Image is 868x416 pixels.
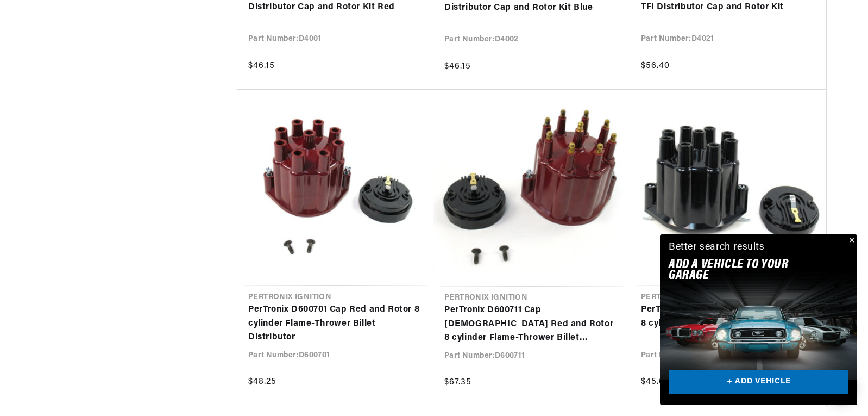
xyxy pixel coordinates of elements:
[669,370,848,395] a: + ADD VEHICLE
[248,303,423,345] a: PerTronix D600701 Cap Red and Rotor 8 cylinder Flame-Thrower Billet Distributor
[669,259,821,282] h2: Add A VEHICLE to your garage
[669,240,765,256] div: Better search results
[844,234,857,247] button: Close
[444,303,619,345] a: PerTronix D600711 Cap [DEMOGRAPHIC_DATA] Red and Rotor 8 cylinder Flame-Thrower Billet Distributor
[641,303,815,331] a: PerTronix D600702 Cap Black and Rotor 8 cylinder Chevy Cast Distributor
